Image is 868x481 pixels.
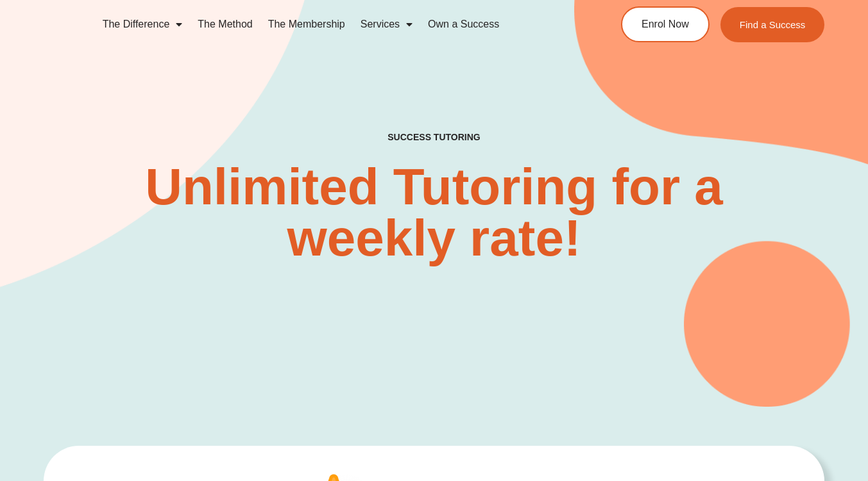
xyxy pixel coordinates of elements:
h2: Unlimited Tutoring for a weekly rate! [94,161,774,264]
span: Find a Success [740,20,806,29]
a: Find a Success [720,7,825,42]
h4: SUCCESS TUTORING​ [318,132,550,143]
a: The Membership [260,10,353,39]
nav: Menu [95,10,576,39]
a: The Method [190,10,260,39]
a: Services [353,10,420,39]
span: Enrol Now [642,19,689,29]
a: Own a Success [420,10,507,39]
a: The Difference [95,10,191,39]
a: Enrol Now [621,6,710,42]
